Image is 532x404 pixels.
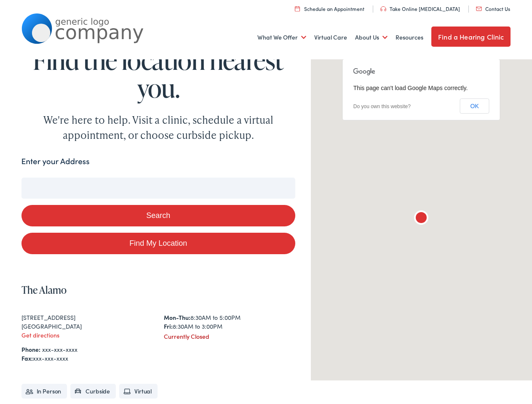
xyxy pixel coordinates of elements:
[21,313,153,322] div: [STREET_ADDRESS]
[431,27,511,47] a: Find a Hearing Clinic
[21,322,153,331] div: [GEOGRAPHIC_DATA]
[295,6,300,11] img: utility icon
[314,22,347,53] a: Virtual Care
[21,155,90,167] label: Enter your Address
[164,313,190,322] strong: Mon-Thu:
[21,233,296,254] a: Find My Location
[21,205,296,226] button: Search
[476,5,510,12] a: Contact Us
[42,345,78,353] a: xxx-xxx-xxxx
[70,384,116,399] li: Curbside
[21,354,296,363] div: xxx-xxx-xxxx
[21,331,59,339] a: Get directions
[164,332,295,341] div: Currently Closed
[21,283,67,297] a: The Alamo
[119,384,158,399] li: Virtual
[257,22,306,53] a: What We Offer
[476,7,482,11] img: utility icon
[460,98,489,114] button: OK
[353,85,468,91] span: This page can't load Google Maps correctly.
[21,46,296,102] h1: Find the location nearest you.
[21,354,33,362] strong: Fax:
[380,5,460,12] a: Take Online [MEDICAL_DATA]
[355,22,388,53] a: About Us
[21,384,67,399] li: In Person
[353,104,411,109] a: Do you own this website?
[21,345,40,353] strong: Phone:
[295,5,364,12] a: Schedule an Appointment
[164,322,173,330] strong: Fri:
[24,112,293,143] div: We're here to help. Visit a clinic, schedule a virtual appointment, or choose curbside pickup.
[411,209,431,229] div: The Alamo
[380,6,386,11] img: utility icon
[164,313,295,331] div: 8:30AM to 5:00PM 8:30AM to 3:00PM
[396,22,423,53] a: Resources
[21,178,296,199] input: Enter your address or zip code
